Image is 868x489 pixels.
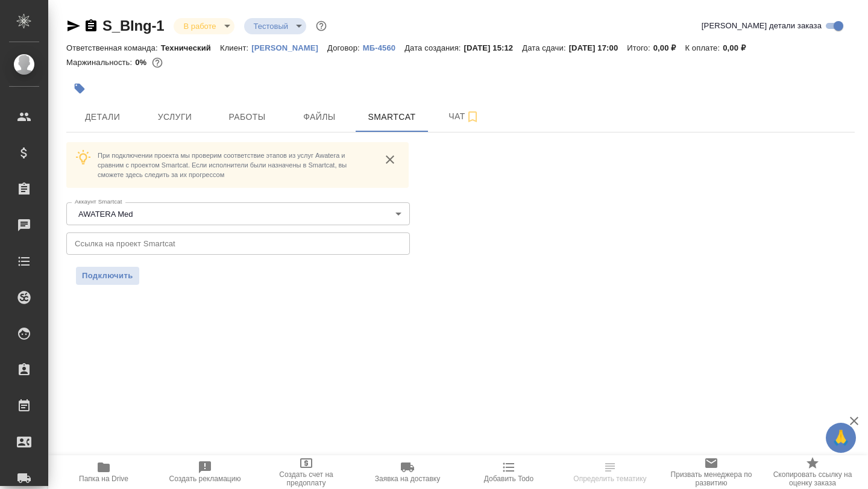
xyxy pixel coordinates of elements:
a: [PERSON_NAME] [251,42,327,52]
p: Маржинальность: [66,58,135,67]
span: Скопировать ссылку на оценку заказа [769,470,856,487]
a: МБ-4560 [363,42,404,52]
p: Технический [161,43,220,52]
svg: Подписаться [465,110,480,124]
p: [DATE] 17:00 [569,43,627,52]
span: Подключить [82,270,133,282]
p: МБ-4560 [363,43,404,52]
button: Определить тематику [559,455,661,489]
span: Заявка на доставку [375,475,440,483]
p: [DATE] 15:12 [464,43,523,52]
span: Услуги [146,110,204,125]
button: Заявка на доставку [357,455,458,489]
p: Итого: [627,43,653,52]
button: Скопировать ссылку [84,19,98,33]
button: Добавить Todo [458,455,559,489]
button: Подключить [76,267,139,285]
p: [PERSON_NAME] [251,43,327,52]
p: Клиент: [220,43,251,52]
p: 0,00 ₽ [723,43,755,52]
span: Папка на Drive [79,475,128,483]
button: close [381,151,399,169]
button: AWATERA Med [75,209,137,219]
span: Smartcat [363,110,421,125]
p: 0% [135,58,149,67]
button: Скопировать ссылку на оценку заказа [762,455,863,489]
p: К оплате: [685,43,723,52]
span: Добавить Todo [484,475,533,483]
span: Детали [74,110,131,125]
button: Призвать менеджера по развитию [661,455,762,489]
span: Файлы [291,110,348,125]
div: В работе [174,18,234,34]
button: Создать счет на предоплату [256,455,357,489]
span: Чат [435,109,493,124]
button: 2625.50 RUB; [149,55,165,70]
p: Ответственная команда: [66,43,161,52]
button: В работе [180,21,219,31]
button: Скопировать ссылку для ЯМессенджера [66,19,81,33]
div: В работе [244,18,307,34]
button: Доп статусы указывают на важность/срочность заказа [313,18,329,34]
button: Добавить тэг [66,75,93,102]
a: S_BIng-1 [102,17,164,34]
button: 🙏 [826,423,856,453]
span: Создать рекламацию [169,475,241,483]
span: Создать счет на предоплату [263,470,350,487]
span: 🙏 [831,425,851,450]
span: Призвать менеджера по развитию [668,470,755,487]
p: 0,00 ₽ [653,43,685,52]
p: Дата создания: [404,43,464,52]
p: Дата сдачи: [522,43,568,52]
div: AWATERA Med [66,202,410,225]
p: Договор: [327,43,363,52]
button: Создать рекламацию [154,455,256,489]
span: [PERSON_NAME] детали заказа [702,20,822,32]
button: Тестовый [250,21,292,31]
span: Определить тематику [573,475,646,483]
p: При подключении проекта мы проверим соответствие этапов из услуг Awatera и сравним с проектом Sma... [98,151,371,179]
span: Работы [218,110,276,125]
button: Папка на Drive [53,455,154,489]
